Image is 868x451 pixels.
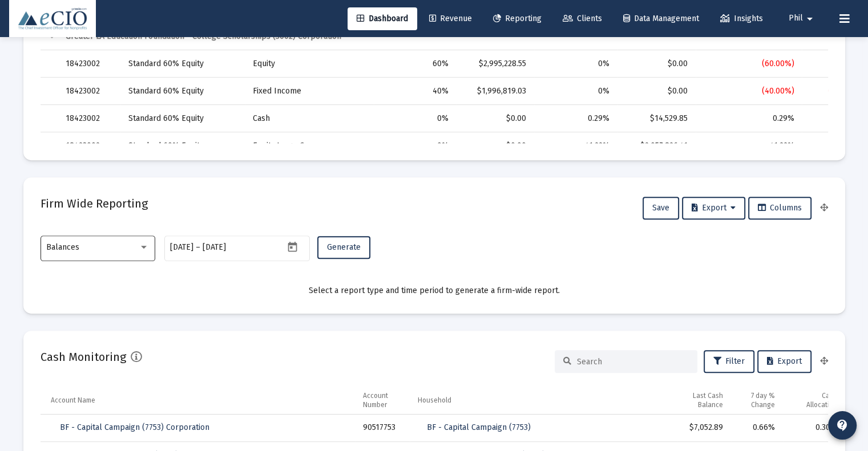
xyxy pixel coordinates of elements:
[348,7,417,30] a: Dashboard
[355,387,410,414] td: Column Account Number
[465,113,526,124] div: $0.00
[789,14,803,23] span: Phil
[245,50,373,78] td: Equity
[692,203,736,213] span: Export
[46,242,79,252] span: Balances
[783,387,847,414] td: Column Cash Allocation
[327,242,361,252] span: Generate
[58,50,120,78] td: 18423002
[739,391,775,409] div: 7 day % Change
[58,105,120,132] td: 18423002
[410,387,677,414] td: Column Household
[355,415,410,442] td: 90517753
[363,391,402,409] div: Account Number
[677,387,731,414] td: Column Last Cash Balance
[704,113,794,124] div: 0.29%
[120,132,245,160] td: Standard 60% Equity
[493,14,542,23] span: Reporting
[51,396,95,405] div: Account Name
[18,7,87,30] img: Dashboard
[418,396,451,405] div: Household
[577,357,689,367] input: Search
[775,7,830,30] button: Phil
[41,285,828,296] div: Select a report type and time period to generate a firm-wide report.
[357,14,408,23] span: Dashboard
[196,243,200,252] span: –
[625,58,688,70] div: $0.00
[382,58,449,70] div: 60%
[757,350,812,373] button: Export
[625,86,688,97] div: $0.00
[652,203,669,213] span: Save
[739,422,775,433] div: 0.66%
[120,78,245,105] td: Standard 60% Equity
[704,58,794,70] div: (60.00%)
[835,419,849,432] mat-icon: contact_support
[58,132,120,160] td: 18423002
[783,415,847,442] td: 0.30%
[382,113,449,124] div: 0%
[245,105,373,132] td: Cash
[720,14,763,23] span: Insights
[58,78,120,105] td: 18423002
[803,7,817,30] mat-icon: arrow_drop_down
[542,113,609,124] div: 0.29%
[731,387,783,414] td: Column 7 day % Change
[120,105,245,132] td: Standard 60% Equity
[465,58,526,70] div: $2,995,228.55
[60,422,209,432] span: BF - Capital Campaign (7753) Corporation
[284,238,301,255] button: Open calendar
[704,350,754,373] button: Filter
[382,86,449,97] div: 40%
[170,243,193,252] input: Start date
[465,86,526,97] div: $1,996,819.03
[429,14,472,23] span: Revenue
[704,86,794,97] div: (40.00%)
[791,391,837,409] div: Cash Allocation
[614,7,708,30] a: Data Management
[748,197,812,220] button: Columns
[711,7,772,30] a: Insights
[51,416,219,439] a: BF - Capital Campaign (7753) Corporation
[420,7,481,30] a: Revenue
[41,194,148,213] h2: Firm Wide Reporting
[427,422,531,432] span: BF - Capital Campaign (7753)
[643,197,679,220] button: Save
[682,197,745,220] button: Export
[317,236,370,259] button: Generate
[554,7,611,30] a: Clients
[418,416,540,439] a: BF - Capital Campaign (7753)
[758,203,802,213] span: Columns
[120,50,245,78] td: Standard 60% Equity
[677,415,731,442] td: $7,052.89
[245,132,373,160] td: Equity:Large Cap
[685,391,723,409] div: Last Cash Balance
[767,356,802,366] span: Export
[623,14,699,23] span: Data Management
[41,348,126,366] h2: Cash Monitoring
[245,78,373,105] td: Fixed Income
[625,113,688,124] div: $14,529.85
[563,14,602,23] span: Clients
[542,58,609,70] div: 0%
[713,356,745,366] span: Filter
[41,387,355,414] td: Column Account Name
[542,86,609,97] div: 0%
[484,7,551,30] a: Reporting
[203,243,257,252] input: End date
